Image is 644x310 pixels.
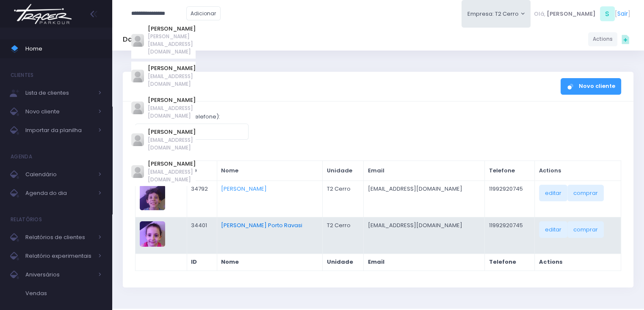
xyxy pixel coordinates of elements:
[323,161,364,181] th: Unidade
[323,217,364,254] td: T2 Cerro
[588,32,617,46] a: Actions
[221,185,267,193] a: [PERSON_NAME]
[148,128,196,136] a: [PERSON_NAME]
[11,211,42,228] h4: Relatórios
[187,217,217,254] td: 34401
[484,180,534,217] td: 11992920745
[148,96,196,104] a: [PERSON_NAME]
[25,251,93,262] span: Relatório experimentais
[148,33,196,56] span: [PERSON_NAME][EMAIL_ADDRESS][DOMAIN_NAME]
[484,217,534,254] td: 11992920745
[25,43,102,54] span: Home
[11,148,32,165] h4: Agenda
[25,87,93,99] span: Lista de clientes
[531,4,633,23] div: [ ]
[148,136,196,152] span: [EMAIL_ADDRESS][DOMAIN_NAME]
[148,168,196,183] span: [EMAIL_ADDRESS][DOMAIN_NAME]
[25,106,93,117] span: Novo cliente
[217,254,323,271] th: Nome
[25,169,93,180] span: Calendário
[25,269,93,280] span: Aniversários
[148,73,196,88] span: [EMAIL_ADDRESS][DOMAIN_NAME]
[561,78,621,95] a: Novo cliente
[547,10,596,18] span: [PERSON_NAME]
[534,10,545,18] span: Olá,
[600,6,615,21] span: S
[187,161,217,181] th: ID
[11,67,33,84] h4: Clientes
[187,254,217,271] th: ID
[539,221,567,237] a: editar
[221,221,302,229] a: [PERSON_NAME] Porto Ravasi
[363,161,484,181] th: Email
[148,64,196,73] a: [PERSON_NAME]
[187,180,217,217] td: 34792
[363,180,484,217] td: [EMAIL_ADDRESS][DOMAIN_NAME]
[25,232,93,243] span: Relatórios de clientes
[25,188,93,199] span: Agenda do dia
[148,25,196,33] a: [PERSON_NAME]
[484,161,534,181] th: Telefone
[148,104,196,120] span: [EMAIL_ADDRESS][DOMAIN_NAME]
[323,180,364,217] td: T2 Cerro
[123,35,162,44] h5: Dashboard
[534,161,621,181] th: Actions
[567,185,604,201] a: comprar
[25,125,93,136] span: Importar da planilha
[25,288,102,299] span: Vendas
[148,160,196,168] a: [PERSON_NAME]
[617,9,628,18] a: Sair
[217,161,323,181] th: Nome
[363,217,484,254] td: [EMAIL_ADDRESS][DOMAIN_NAME]
[323,254,364,271] th: Unidade
[567,221,604,237] a: comprar
[363,254,484,271] th: Email
[539,185,567,201] a: editar
[186,6,221,20] a: Adicionar
[484,254,534,271] th: Telefone
[534,254,621,271] th: Actions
